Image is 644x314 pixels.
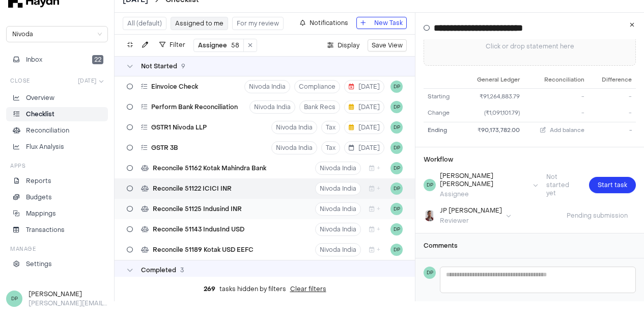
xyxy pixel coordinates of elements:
span: Filter [170,40,185,50]
span: [DATE] [349,83,380,91]
span: Assignee [198,41,227,49]
button: Nivoda India [315,243,361,256]
a: Mappings [6,206,108,221]
span: [DATE] [78,77,97,85]
button: DP[PERSON_NAME] [PERSON_NAME]Assignee [424,172,538,198]
span: Start task [598,180,627,190]
span: - [581,93,584,100]
button: Nivoda India [315,202,361,216]
p: Transactions [26,225,65,234]
button: Tax [321,141,340,154]
button: + [365,243,384,256]
button: All (default) [123,17,166,30]
div: Assignee [440,190,529,198]
span: New Task [374,18,403,28]
span: Reconcile 51162 Kotak Mahindra Bank [153,164,266,172]
span: Save View [372,40,403,50]
a: Settings [6,257,108,271]
span: 269 [204,285,215,293]
span: Nivoda [12,27,102,42]
button: Save View [368,39,407,51]
p: Settings [26,259,52,269]
span: Add balance [550,126,584,134]
button: Nivoda India [315,162,361,175]
button: Inbox22 [6,53,108,67]
p: Reports [26,176,51,186]
span: GSTR 3B [151,144,178,152]
span: DP [394,226,400,233]
button: + [365,182,384,195]
button: DP [390,203,403,215]
button: Compliance [294,80,340,93]
button: DP [390,81,403,93]
button: [DATE] [344,80,384,93]
h3: Workflow [424,155,453,164]
div: ₹90,173,782.00 [465,126,520,135]
a: Transactions [6,223,108,237]
span: DP [394,83,400,91]
a: Overview [6,91,108,105]
button: Notifications [296,17,352,29]
span: DP [427,181,433,189]
span: DP [11,295,18,303]
div: JP [PERSON_NAME] [440,206,502,215]
span: DP [394,165,400,172]
button: DP [390,142,403,154]
button: DP [390,182,403,195]
p: Flux Analysis [26,142,64,151]
button: JP SmitJP [PERSON_NAME]Reviewer [424,206,511,225]
div: [PERSON_NAME] [PERSON_NAME] [440,172,529,188]
span: - [629,126,632,134]
div: tasks hidden by filters [115,277,415,301]
h3: [PERSON_NAME] [29,290,108,299]
button: Assignee58 [194,39,244,51]
span: - [629,109,632,117]
a: Budgets [6,190,108,204]
span: 3 [180,266,184,274]
span: Not started yet [538,173,585,197]
span: Inbox [26,55,42,64]
span: - [581,109,584,117]
p: Reconciliation [26,126,69,135]
span: DP [394,144,400,152]
div: Reviewer [440,217,502,225]
span: Reconcile 51122 ICICI INR [153,185,232,193]
th: General Ledger [461,72,524,88]
button: DP [390,223,403,235]
p: Overview [26,93,54,102]
span: Pending submission [558,212,636,220]
td: Change [424,105,461,122]
span: Reconcile 51143 IndusInd USD [153,225,244,233]
span: Click or drop statement here [424,13,635,65]
span: [DATE] [349,103,380,111]
p: [PERSON_NAME][EMAIL_ADDRESS][PERSON_NAME][DOMAIN_NAME] [29,299,108,308]
p: Mappings [26,209,56,218]
button: Nivoda India [315,223,361,236]
button: DP [390,101,403,113]
button: [DATE] [344,100,384,114]
button: New Task [356,17,407,29]
a: Checklist [6,107,108,121]
button: Tax [321,121,340,134]
div: ₹91,264,883.79 [465,93,520,101]
p: Budgets [26,193,52,202]
p: Click or drop statement here [486,41,574,51]
th: Reconciliation [524,72,589,88]
button: Nivoda India [271,121,317,134]
span: Reconcile 51125 Indusind INR [153,205,242,213]
span: - [629,93,632,100]
h3: Manage [10,245,36,253]
span: DP [394,124,400,132]
td: Starting [424,88,461,105]
span: DP [394,205,400,213]
span: Einvoice Check [151,83,198,91]
button: Nivoda India [315,182,361,195]
button: Start task [589,177,636,193]
span: GSTR1 Nivoda LLP [151,123,207,132]
span: [DATE] [349,123,380,132]
td: Ending [424,122,461,139]
a: Reconciliation [6,123,108,138]
button: + [365,202,384,216]
div: (₹1,091,101.79) [465,109,520,118]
